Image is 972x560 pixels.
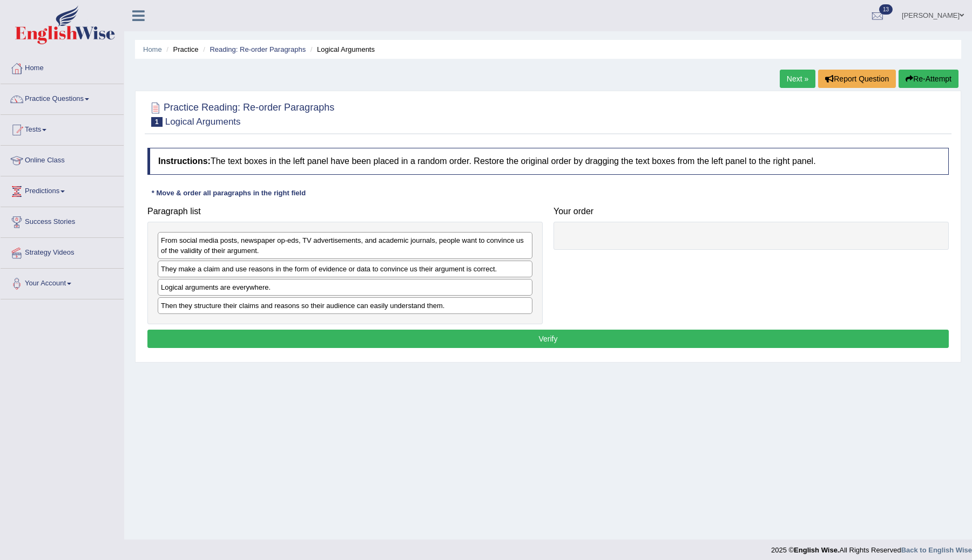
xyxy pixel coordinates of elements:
[158,232,532,259] div: From social media posts, newspaper op-eds, TV advertisements, and academic journals, people want ...
[1,84,124,111] a: Practice Questions
[147,330,949,348] button: Verify
[1,269,124,296] a: Your Account
[308,44,375,54] li: Logical Arguments
[147,188,310,199] div: * Move & order all paragraphs in the right field
[158,261,532,277] div: They make a claim and use reasons in the form of evidence or data to convince us their argument i...
[780,70,815,88] a: Next »
[165,117,241,127] small: Logical Arguments
[143,45,162,53] a: Home
[771,539,972,555] div: 2025 © All Rights Reserved
[1,146,124,173] a: Online Class
[1,53,124,80] a: Home
[158,156,211,166] b: Instructions:
[879,4,893,15] span: 13
[147,148,949,175] h4: The text boxes in the left panel have been placed in a random order. Restore the original order b...
[818,70,896,88] button: Report Question
[164,44,198,54] li: Practice
[899,70,959,88] button: Re-Attempt
[1,176,124,203] a: Predictions
[553,207,949,216] h4: Your order
[210,45,306,53] a: Reading: Re-order Paragraphs
[158,297,532,314] div: Then they structure their claims and reasons so their audience can easily understand them.
[1,238,124,265] a: Strategy Videos
[1,207,124,234] a: Success Stories
[147,100,334,127] h2: Practice Reading: Re-order Paragraphs
[158,279,532,296] div: Logical arguments are everywhere.
[151,117,163,127] span: 1
[794,546,839,554] strong: English Wise.
[901,546,972,554] a: Back to English Wise
[1,115,124,142] a: Tests
[147,207,543,216] h4: Paragraph list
